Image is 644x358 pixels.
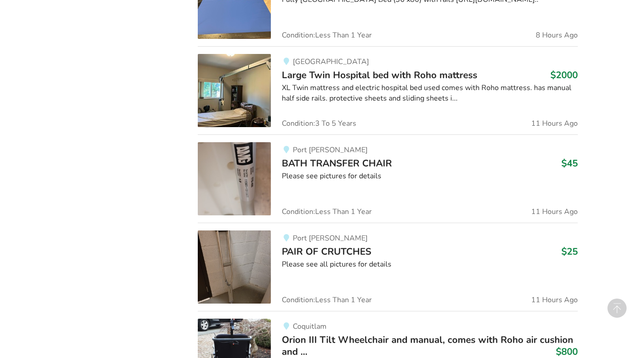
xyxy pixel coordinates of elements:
[536,32,578,39] span: 8 Hours Ago
[198,142,271,215] img: bathroom safety-bath transfer chair
[293,233,368,243] span: Port [PERSON_NAME]
[531,296,578,304] span: 11 Hours Ago
[561,157,578,169] h3: $45
[550,69,578,81] h3: $2000
[198,223,577,311] a: mobility-pair of crutches Port [PERSON_NAME]PAIR OF CRUTCHES$25Please see all pictures for detail...
[198,230,271,304] img: mobility-pair of crutches
[531,120,578,127] span: 11 Hours Ago
[561,246,578,257] h3: $25
[282,259,577,270] div: Please see all pictures for details
[198,54,271,127] img: bedroom equipment-large twin hospital bed with roho mattress
[531,208,578,215] span: 11 Hours Ago
[282,157,392,170] span: BATH TRANSFER CHAIR
[282,245,371,258] span: PAIR OF CRUTCHES
[282,333,573,358] span: Orion III Tilt Wheelchair and manual, comes with Roho air cushion and ...
[282,296,372,304] span: Condition: Less Than 1 Year
[282,32,372,39] span: Condition: Less Than 1 Year
[198,46,577,134] a: bedroom equipment-large twin hospital bed with roho mattress [GEOGRAPHIC_DATA]Large Twin Hospital...
[293,321,327,331] span: Coquitlam
[282,120,356,127] span: Condition: 3 To 5 Years
[282,69,477,81] span: Large Twin Hospital bed with Roho mattress
[556,346,578,358] h3: $800
[282,208,372,215] span: Condition: Less Than 1 Year
[282,171,577,182] div: Please see pictures for details
[198,134,577,223] a: bathroom safety-bath transfer chair Port [PERSON_NAME]BATH TRANSFER CHAIR$45Please see pictures f...
[282,83,577,104] div: XL Twin mattress and electric hospital bed used comes with Roho mattress. has manual half side ra...
[293,57,369,67] span: [GEOGRAPHIC_DATA]
[293,145,368,155] span: Port [PERSON_NAME]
